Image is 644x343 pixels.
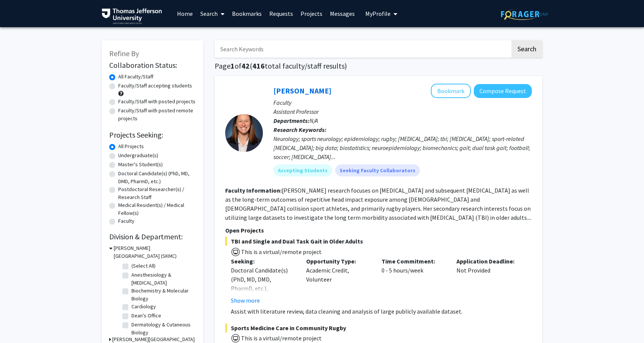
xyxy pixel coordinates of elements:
a: Home [173,0,197,27]
label: Postdoctoral Researcher(s) / Research Staff [118,185,196,201]
label: All Projects [118,142,144,150]
b: Faculty Information: [225,187,282,194]
a: Bookmarks [228,0,266,27]
span: My Profile [365,10,391,17]
button: Search [511,40,542,58]
p: Time Commitment: [382,257,446,266]
span: Sports Medicine Care in Community Rugby [225,323,532,332]
span: 1 [230,61,235,70]
p: Application Deadline: [456,257,520,266]
span: This is a virtual/remote project [240,334,322,342]
span: N/A [310,117,318,124]
span: This is a virtual/remote project [240,248,322,256]
label: Medical Resident(s) / Medical Fellow(s) [118,201,196,217]
div: Not Provided [451,257,526,305]
label: Undergraduate(s) [118,152,158,159]
button: Compose Request to Katie Hunzinger [474,84,532,98]
img: Thomas Jefferson University Logo [102,8,162,24]
span: 416 [252,61,265,70]
p: Opportunity Type: [306,257,370,266]
h2: Collaboration Status: [109,61,196,70]
label: Anesthesiology & [MEDICAL_DATA] [131,271,194,287]
iframe: Chat [6,309,32,337]
label: Dean's Office [131,312,161,320]
img: ForagerOne Logo [501,8,548,20]
fg-read-more: [PERSON_NAME] research focuses on [MEDICAL_DATA] and subsequent [MEDICAL_DATA] as well as the lon... [225,187,531,221]
label: All Faculty/Staff [118,73,153,81]
p: Faculty [273,98,532,107]
a: Requests [266,0,297,27]
label: Doctoral Candidate(s) (PhD, MD, DMD, PharmD, etc.) [118,170,196,185]
label: Faculty/Staff with posted projects [118,98,195,106]
div: Academic Credit, Volunteer [301,257,376,305]
label: Faculty/Staff accepting students [118,82,192,90]
input: Search Keywords [215,40,510,58]
h2: Projects Seeking: [109,130,196,139]
p: Assist with literature review, data cleaning and analysis of large publicly available dataset. [231,307,532,316]
a: Projects [297,0,326,27]
button: Show more [231,296,260,305]
div: Neurology; sports neurology; epidemiology; rugby; [MEDICAL_DATA]; tbi; [MEDICAL_DATA]; sport-rela... [273,134,532,161]
h1: Page of ( total faculty/staff results) [215,61,542,70]
label: (Select All) [131,262,156,270]
p: Assistant Professor [273,107,532,116]
b: Departments: [273,117,310,124]
button: Add Katie Hunzinger to Bookmarks [431,84,471,98]
label: Faculty/Staff with posted remote projects [118,107,196,122]
label: Dermatology & Cutaneous Biology [131,321,194,337]
span: 42 [241,61,250,70]
h3: [PERSON_NAME][GEOGRAPHIC_DATA] (SKMC) [114,244,196,260]
label: Biochemistry & Molecular Biology [131,287,194,303]
p: Seeking: [231,257,295,266]
mat-chip: Seeking Faculty Collaborators [335,164,420,176]
label: Cardiology [131,303,156,311]
div: 0 - 5 hours/week [376,257,451,305]
label: Master's Student(s) [118,161,163,168]
label: Faculty [118,217,134,225]
span: TBI and Single and Dual Task Gait in Older Adults [225,237,532,246]
h2: Division & Department: [109,232,196,241]
mat-chip: Accepting Students [273,164,332,176]
b: Research Keywords: [273,126,327,133]
span: Refine By [109,49,139,58]
div: Doctoral Candidate(s) (PhD, MD, DMD, PharmD, etc.), Postdoctoral Researcher(s) / Research Staff, ... [231,266,295,338]
p: Open Projects [225,226,532,235]
a: [PERSON_NAME] [273,86,331,95]
a: Search [197,0,228,27]
a: Messages [326,0,359,27]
